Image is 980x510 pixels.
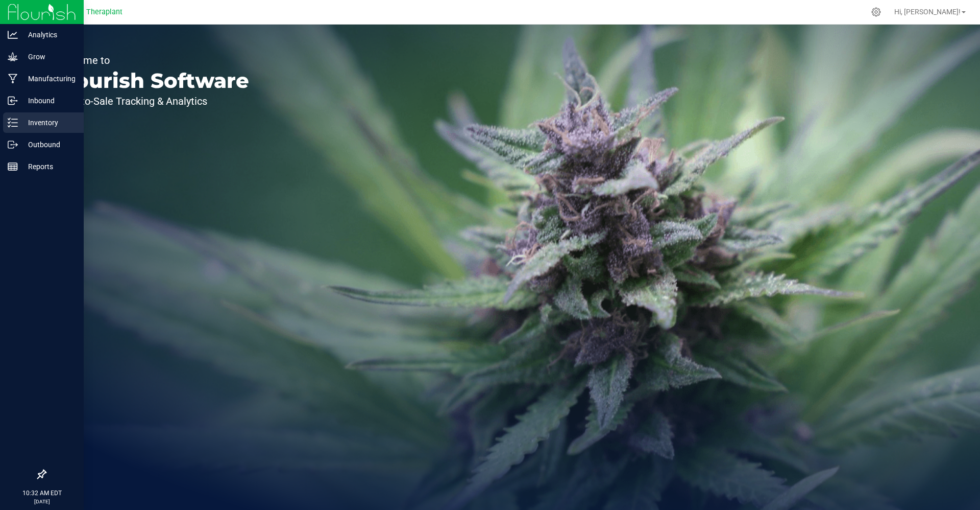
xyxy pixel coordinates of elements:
[18,51,79,63] p: Grow
[55,96,249,106] p: Seed-to-Sale Tracking & Analytics
[18,29,79,41] p: Analytics
[86,8,122,16] span: Theraplant
[18,95,79,107] p: Inbound
[18,138,79,151] p: Outbound
[5,489,79,498] p: 10:32 AM EDT
[8,30,18,40] inline-svg: Analytics
[894,8,961,16] span: Hi, [PERSON_NAME]!
[8,140,18,150] inline-svg: Outbound
[8,118,18,128] inline-svg: Inventory
[8,161,18,172] inline-svg: Reports
[5,498,79,505] p: [DATE]
[18,73,79,85] p: Manufacturing
[18,160,79,173] p: Reports
[8,96,18,106] inline-svg: Inbound
[18,117,79,129] p: Inventory
[8,74,18,84] inline-svg: Manufacturing
[8,52,18,62] inline-svg: Grow
[55,71,249,91] p: Flourish Software
[55,55,249,65] p: Welcome to
[870,7,883,17] div: Manage settings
